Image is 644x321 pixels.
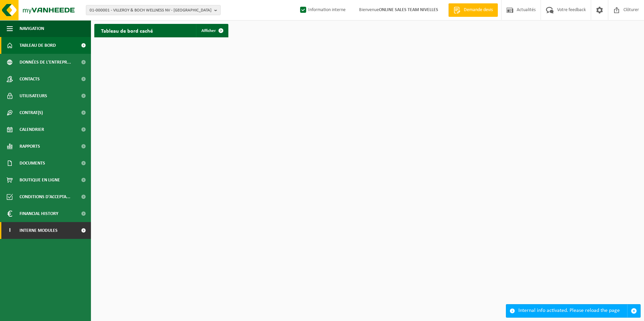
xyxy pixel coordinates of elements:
span: Rapports [20,138,40,155]
label: Information interne [299,5,346,15]
span: Calendrier [20,121,44,138]
span: Demande devis [462,7,494,13]
a: Afficher [196,24,228,37]
span: Tableau de bord [20,37,56,54]
span: Documents [20,155,45,172]
strong: ONLINE SALES TEAM NIVELLES [379,7,438,12]
span: Contrat(s) [20,104,43,121]
h2: Tableau de bord caché [94,24,160,37]
span: Données de l'entrepr... [20,54,71,71]
span: Afficher [201,29,216,33]
span: Contacts [20,71,40,87]
span: Utilisateurs [20,87,47,104]
span: Interne modules [20,222,58,239]
span: Boutique en ligne [20,172,60,188]
span: I [7,222,13,239]
button: 01-000001 - VILLEROY & BOCH WELLNESS NV - [GEOGRAPHIC_DATA] [86,5,221,15]
span: Navigation [20,20,44,37]
a: Demande devis [448,3,498,17]
span: Conditions d'accepta... [20,188,70,205]
span: Financial History [20,205,58,222]
span: 01-000001 - VILLEROY & BOCH WELLNESS NV - [GEOGRAPHIC_DATA] [90,5,212,15]
div: Internal info activated. Please reload the page [518,305,627,317]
